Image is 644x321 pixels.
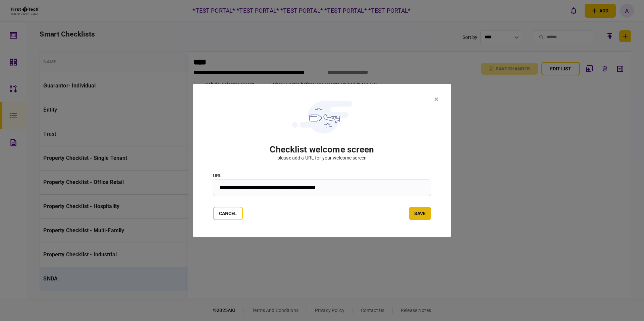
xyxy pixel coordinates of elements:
button: Cancel [213,207,243,220]
img: airplane-message [292,101,352,134]
label: URL [213,172,431,179]
input: URL [213,179,431,196]
div: please add a URL for your welcome screen [277,154,367,162]
button: save [409,207,431,220]
h1: Checklist welcome screen [270,144,374,154]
